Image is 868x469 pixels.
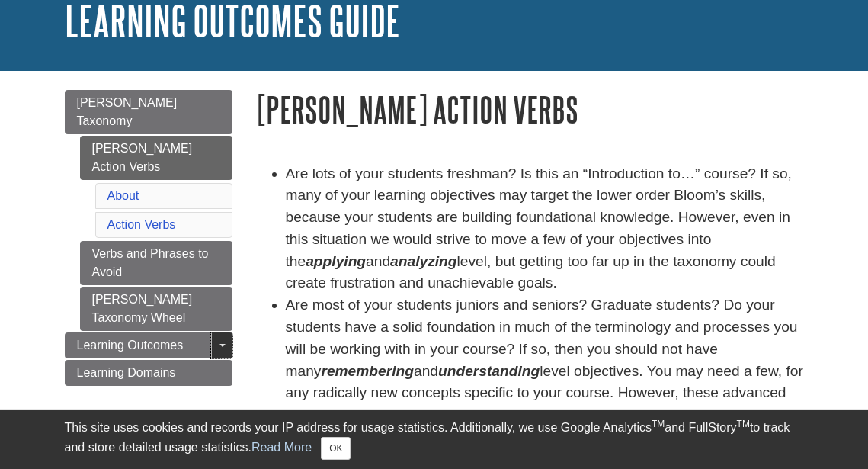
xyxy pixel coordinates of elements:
strong: applying [306,253,366,269]
a: About [107,189,139,202]
span: Learning Domains [77,366,176,379]
sup: TM [652,419,665,429]
a: [PERSON_NAME] Taxonomy [65,90,232,134]
li: Are lots of your students freshman? Is this an “Introduction to…” course? If so, many of your lea... [286,163,804,295]
em: remembering [321,363,414,379]
h1: [PERSON_NAME] Action Verbs [255,90,804,129]
a: Read More [251,441,312,454]
sup: TM [737,419,750,429]
a: Action Verbs [107,218,176,231]
a: [PERSON_NAME] Action Verbs [80,136,232,180]
strong: analyzing [390,253,456,269]
a: Learning Domains [65,360,232,386]
button: Close [321,437,351,460]
a: Learning Outcomes [65,332,232,358]
div: This site uses cookies and records your IP address for usage statistics. Additionally, we use Goo... [65,419,804,460]
li: Are most of your students juniors and seniors? Graduate students? Do your students have a solid f... [286,294,804,448]
span: Learning Outcomes [77,339,184,352]
div: Guide Page Menu [65,90,232,386]
span: [PERSON_NAME] Taxonomy [77,96,178,127]
em: understanding [438,363,540,379]
a: [PERSON_NAME] Taxonomy Wheel [80,287,232,331]
a: Verbs and Phrases to Avoid [80,241,232,285]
